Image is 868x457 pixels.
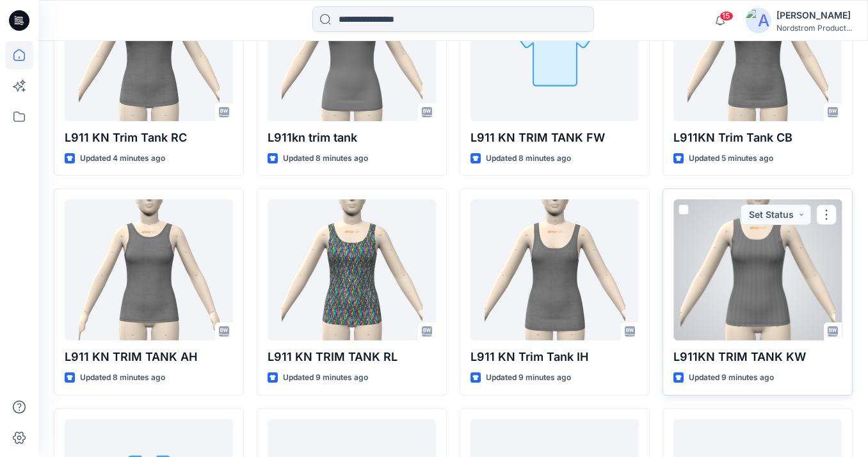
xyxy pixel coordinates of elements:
[673,129,842,147] p: L911KN Trim Tank CB
[776,8,852,23] div: [PERSON_NAME]
[65,199,233,340] a: L911 KN TRIM TANK AH
[80,152,165,165] p: Updated 4 minutes ago
[470,199,639,340] a: L911 KN Trim Tank IH
[283,152,368,165] p: Updated 8 minutes ago
[268,348,436,366] p: L911 KN TRIM TANK RL
[80,371,165,385] p: Updated 8 minutes ago
[65,129,233,147] p: L911 KN Trim Tank RC
[746,8,771,33] img: avatar
[776,23,852,33] div: Nordstrom Product...
[470,348,639,366] p: L911 KN Trim Tank IH
[268,199,436,340] a: L911 KN TRIM TANK RL
[283,371,368,385] p: Updated 9 minutes ago
[673,199,842,340] a: L911KN TRIM TANK KW
[673,348,842,366] p: L911KN TRIM TANK KW
[268,129,436,147] p: L911kn trim tank
[470,129,639,147] p: L911 KN TRIM TANK FW
[719,11,734,21] span: 15
[486,152,571,165] p: Updated 8 minutes ago
[486,371,571,385] p: Updated 9 minutes ago
[689,152,773,165] p: Updated 5 minutes ago
[689,371,774,385] p: Updated 9 minutes ago
[65,348,233,366] p: L911 KN TRIM TANK AH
